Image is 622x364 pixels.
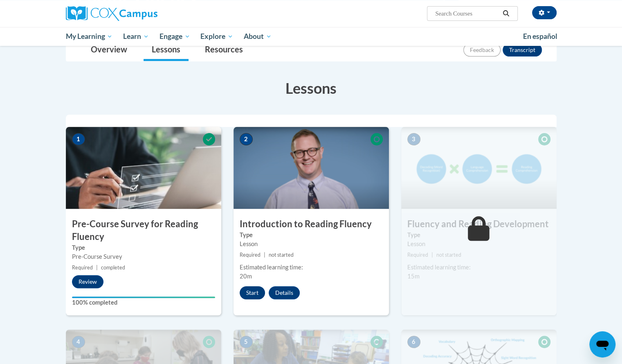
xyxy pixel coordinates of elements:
label: 100% completed [72,298,215,307]
a: Learn [118,27,154,46]
span: Learn [123,32,149,41]
img: Course Image [66,127,221,209]
span: Engage [159,32,190,41]
span: Required [240,252,260,258]
a: Resources [197,39,251,61]
span: 4 [72,336,85,348]
a: About [238,27,277,46]
a: My Learning [61,27,118,46]
span: | [264,252,265,258]
button: Review [72,275,103,288]
div: Lesson [407,240,550,249]
span: Required [407,252,428,258]
span: 6 [407,336,420,348]
span: | [96,265,98,271]
button: Transcript [503,43,542,57]
span: Explore [200,32,233,41]
button: Search [500,9,512,18]
button: Start [240,286,265,299]
iframe: Button to launch messaging window [589,331,615,357]
h3: Fluency and Reading Development [401,218,557,231]
label: Type [72,243,215,252]
img: Course Image [234,127,389,209]
a: Engage [154,27,195,46]
label: Type [240,231,383,240]
span: not started [269,252,294,258]
img: Cox Campus [66,6,157,21]
span: completed [101,265,125,271]
span: Required [72,265,93,271]
div: Your progress [72,296,215,298]
h3: Pre-Course Survey for Reading Fluency [66,218,221,243]
div: Estimated learning time: [407,263,550,272]
a: Overview [83,39,135,61]
span: 3 [407,133,420,145]
input: Search Courses [434,9,500,18]
a: Lessons [144,39,189,61]
a: En español [518,28,563,45]
button: Account Settings [532,6,557,19]
div: Estimated learning time: [240,263,383,272]
span: 20m [240,273,252,280]
a: Explore [195,27,238,46]
a: Cox Campus [66,6,221,21]
h3: Lessons [66,78,557,98]
h3: Introduction to Reading Fluency [234,218,389,231]
span: About [244,32,272,41]
span: My Learning [65,32,112,41]
span: not started [436,252,461,258]
button: Details [269,286,300,299]
div: Main menu [54,27,569,46]
span: 1 [72,133,85,145]
span: 2 [240,133,253,145]
div: Pre-Course Survey [72,252,215,261]
span: | [431,252,433,258]
span: 5 [240,336,253,348]
button: Feedback [463,43,501,57]
span: En español [523,32,557,41]
img: Course Image [401,127,557,209]
span: 15m [407,273,420,280]
div: Lesson [240,240,383,249]
label: Type [407,231,550,240]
